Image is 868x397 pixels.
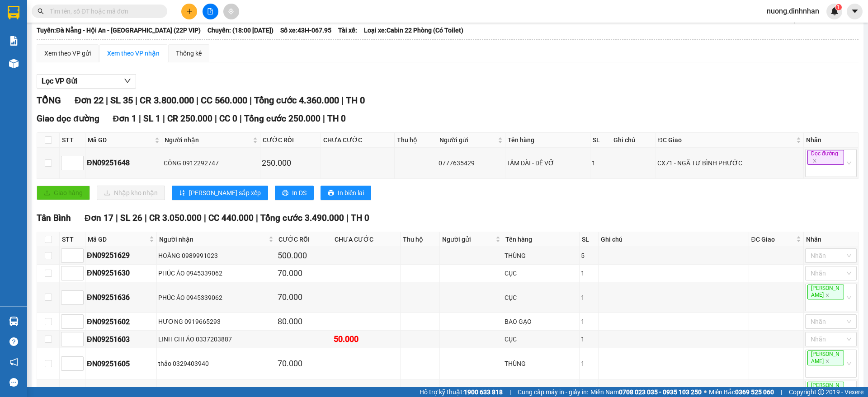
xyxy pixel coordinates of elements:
[581,317,597,327] div: 1
[9,337,18,346] span: question-circle
[172,186,268,200] button: sort-ascending[PERSON_NAME] sắp xếp
[321,186,371,200] button: printerIn biên lai
[164,158,259,168] div: CÔNG 0912292747
[140,95,194,106] span: CR 3.800.000
[149,213,202,223] span: CR 3.050.000
[825,293,830,298] span: close
[505,317,578,327] div: BAO GẠO
[9,378,18,387] span: message
[196,95,198,106] span: |
[158,293,274,303] div: PHÚC ÁO 0945339062
[439,158,504,168] div: 0777635429
[262,157,319,169] div: 250.000
[9,59,19,68] img: warehouse-icon
[420,387,503,397] span: Hỗ trợ kỹ thuật:
[807,285,844,299] span: [PERSON_NAME]
[8,6,19,19] img: logo-vxr
[351,213,369,223] span: TH 0
[145,213,147,223] span: |
[176,48,202,58] div: Thống kê
[505,359,578,369] div: THÙNG
[847,4,863,19] button: caret-down
[327,113,346,124] span: TH 0
[85,348,157,379] td: ĐN09251605
[181,4,197,19] button: plus
[219,113,237,124] span: CC 0
[135,95,137,106] span: |
[590,133,611,148] th: SL
[580,232,599,247] th: SL
[207,8,213,14] span: file-add
[44,48,91,58] div: Xem theo VP gửi
[323,113,325,124] span: |
[87,250,155,261] div: ĐN09251629
[201,95,247,106] span: CC 560.000
[37,213,71,223] span: Tân Bình
[278,357,330,370] div: 70.000
[709,387,774,397] span: Miền Bắc
[280,25,331,35] span: Số xe: 43H-067.95
[338,25,357,35] span: Tài xế:
[158,359,274,369] div: thảo 0329403940
[611,133,656,148] th: Ghi chú
[735,388,774,396] strong: 0369 525 060
[60,133,85,148] th: STT
[401,232,440,247] th: Thu hộ
[442,234,494,244] span: Người gửi
[85,282,157,313] td: ĐN09251636
[186,8,193,14] span: plus
[208,213,254,223] span: CC 440.000
[599,232,749,247] th: Ghi chú
[658,135,794,145] span: ĐC Giao
[806,135,856,145] div: Nhãn
[88,135,153,145] span: Mã GD
[825,359,830,364] span: close
[256,213,258,223] span: |
[50,6,156,16] input: Tìm tên, số ĐT hoặc mã đơn
[9,358,18,366] span: notification
[159,234,267,244] span: Người nhận
[87,334,155,345] div: ĐN09251603
[163,113,165,124] span: |
[759,5,826,17] span: nuong.dinhnhan
[158,268,274,278] div: PHÚC ÁO 0945339062
[87,267,155,279] div: ĐN09251630
[250,95,252,106] span: |
[107,48,160,58] div: Xem theo VP nhận
[124,77,131,84] span: down
[590,387,702,397] span: Miền Nam
[139,113,141,124] span: |
[338,188,364,198] span: In biên lai
[97,186,165,200] button: downloadNhập kho nhận
[439,135,496,145] span: Người gửi
[9,36,19,46] img: solution-icon
[518,387,588,397] span: Cung cấp máy in - giấy in:
[158,334,274,344] div: LINH CHI ÁO 0337203887
[158,317,274,327] div: HƯƠNG 0919665293
[812,159,817,163] span: close
[581,251,597,261] div: 5
[260,213,344,223] span: Tổng cước 3.490.000
[830,7,839,15] img: icon-new-feature
[364,25,463,35] span: Loại xe: Cabin 22 Phòng (Có Toilet)
[9,317,19,326] img: warehouse-icon
[120,213,142,223] span: SL 26
[851,7,859,15] span: caret-down
[334,333,399,346] div: 50.000
[260,133,321,148] th: CƯỚC RỒI
[42,75,77,87] span: Lọc VP Gửi
[751,234,794,244] span: ĐC Giao
[167,113,212,124] span: CR 250.000
[341,95,344,106] span: |
[276,232,332,247] th: CƯỚC RỒI
[189,188,261,198] span: [PERSON_NAME] sắp xếp
[228,8,234,14] span: aim
[278,267,330,280] div: 70.000
[85,247,157,265] td: ĐN09251629
[244,113,321,124] span: Tổng cước 250.000
[37,27,201,34] b: Tuyến: Đà Nẵng - Hội An - [GEOGRAPHIC_DATA] (22P VIP)
[581,268,597,278] div: 1
[835,4,842,10] sup: 1
[332,232,401,247] th: CHƯA CƯỚC
[505,268,578,278] div: CỤC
